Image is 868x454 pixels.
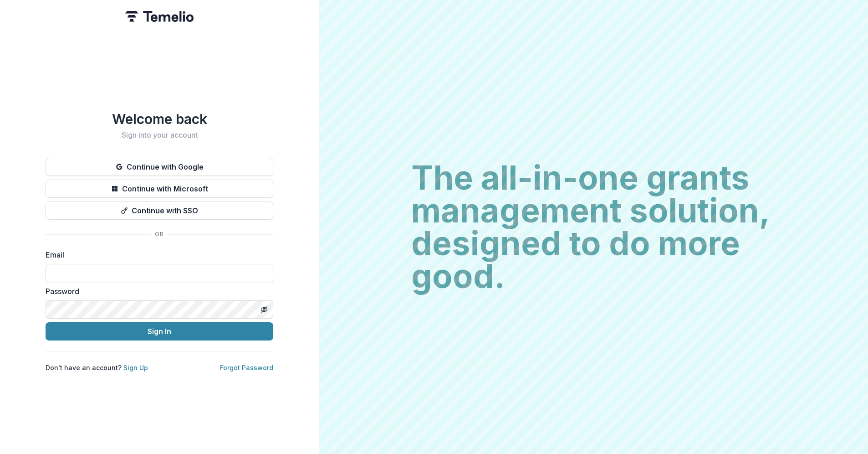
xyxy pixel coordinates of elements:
[46,322,273,340] button: Sign In
[46,180,273,198] button: Continue with Microsoft
[125,11,194,22] img: Temelio
[257,302,271,317] button: Toggle password visibility
[46,249,268,260] label: Email
[220,364,273,371] a: Forgot Password
[46,158,273,176] button: Continue with Google
[46,286,268,297] label: Password
[46,201,273,220] button: Continue with SSO
[123,364,148,371] a: Sign Up
[46,111,273,127] h1: Welcome back
[46,363,148,372] p: Don't have an account?
[46,131,273,139] h2: Sign into your account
